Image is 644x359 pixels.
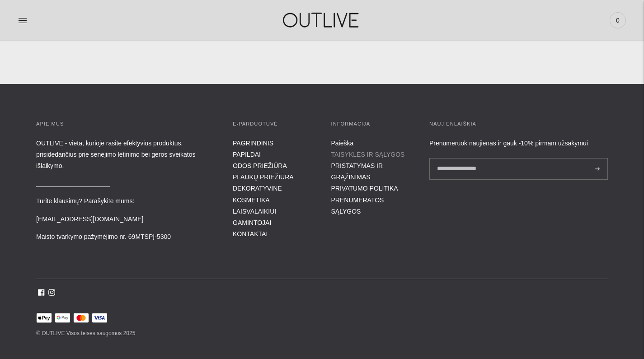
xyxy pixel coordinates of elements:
[233,173,294,181] a: PLAUKŲ PRIEŽIŪRA
[331,151,405,158] a: TAISYKLĖS IR SĄLYGOS
[611,14,624,27] span: 0
[36,328,608,339] p: © OUTLIVE Visos teisės saugomos 2025
[233,162,287,169] a: ODOS PRIEŽIŪRA
[233,185,282,203] a: DEKORATYVINĖ KOSMETIKA
[331,185,398,192] a: PRIVATUMO POLITIKA
[36,214,215,225] p: [EMAIL_ADDRESS][DOMAIN_NAME]
[36,196,215,207] p: Turite klausimų? Parašykite mums:
[331,140,354,147] a: Paieška
[429,120,608,129] h3: Naujienlaiškiai
[233,208,276,215] a: LAISVALAIKIUI
[429,138,608,149] div: Prenumeruok naujienas ir gauk -10% pirmam užsakymui
[331,120,412,129] h3: INFORMACIJA
[233,140,273,147] a: PAGRINDINIS
[233,151,261,158] a: PAPILDAI
[265,5,378,36] img: OUTLIVE
[610,10,626,30] a: 0
[36,231,215,242] p: Maisto tvarkymo pažymėjimo nr. 69MTSPĮ-5300
[331,162,383,181] a: PRISTATYMAS IR GRĄŽINIMAS
[36,178,215,189] p: _____________________
[36,138,215,172] p: OUTLIVE - vieta, kurioje rasite efektyvius produktus, prisidedančius prie senėjimo lėtinimo bei g...
[331,196,384,215] a: PRENUMERATOS SĄLYGOS
[233,120,313,129] h3: E-parduotuvė
[233,219,271,226] a: GAMINTOJAI
[36,120,215,129] h3: APIE MUS
[233,230,268,238] a: KONTAKTAI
